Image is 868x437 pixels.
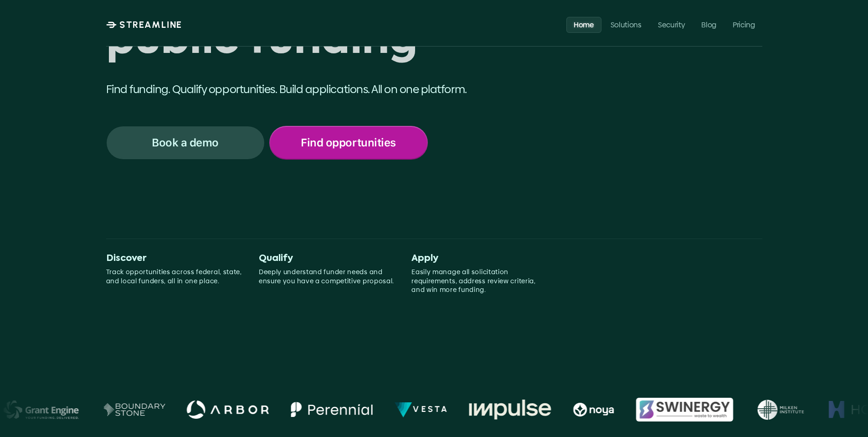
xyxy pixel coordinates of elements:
a: STREAMLINE [106,19,182,30]
p: Security [658,20,685,29]
a: Book a demo [106,126,265,160]
a: Pricing [725,16,762,32]
p: Apply [411,253,550,264]
p: Track opportunities across federal, state, and local funders, all in one place. [106,268,244,286]
p: Blog [701,20,716,29]
p: Find opportunities [301,137,395,149]
p: VESTA [412,405,448,415]
p: Easily manage all solicitation requirements, address review criteria, and win more funding. [411,268,550,295]
a: Blog [694,16,724,32]
p: Deeply understand funder needs and ensure you have a competitive proposal. [259,268,397,286]
p: Book a demo [152,137,219,149]
p: Home [574,20,594,29]
a: Find opportunities [269,126,428,160]
p: Solutions [610,20,641,29]
p: Find funding. Qualify opportunities. Build applications. All on one platform. [106,82,523,97]
p: Pricing [733,20,755,29]
p: Discover [106,253,244,264]
p: Qualify [259,253,397,264]
a: Security [651,16,692,32]
p: STREAMLINE [119,19,182,30]
a: Home [566,16,601,32]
